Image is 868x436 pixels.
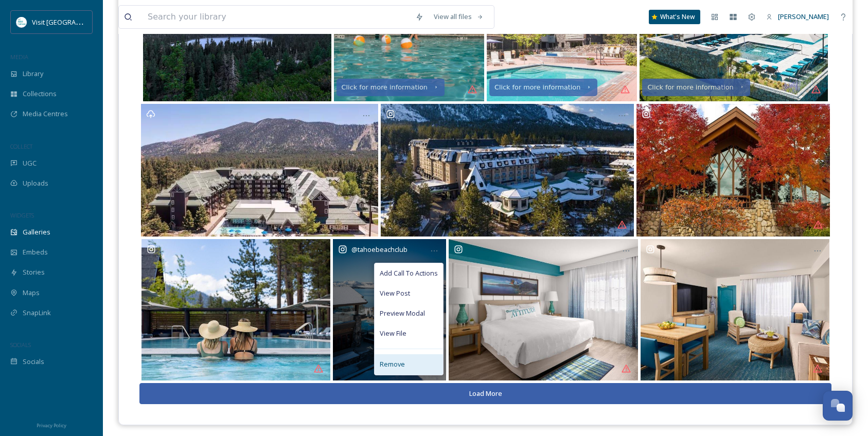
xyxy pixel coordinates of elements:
[23,357,44,367] span: Socials
[380,288,410,298] span: View Post
[23,158,37,168] span: UGC
[139,383,831,404] button: Load More
[429,7,489,27] a: View all files
[37,419,66,431] a: Privacy Policy
[23,178,48,188] span: Uploads
[37,422,66,429] span: Privacy Policy
[448,239,640,380] a: Mountain latitude 🌲 Island attitude 🌴 Head to the link in our bio to learn more about our SOON TO...
[23,227,50,237] span: Galleries
[380,308,425,318] span: Preview Modal
[375,283,443,303] a: View Post
[640,239,831,380] a: Looking forward to kicking back and enjoying our laid-back, toes-in-the-sand, island vibes from t...
[10,211,34,219] span: WIDGETS
[380,268,438,278] span: Add Call To Actions
[10,142,32,150] span: COLLECT
[23,288,40,298] span: Maps
[380,329,406,338] span: View File
[331,239,447,380] a: @tahoebeachclubAdd Call To ActionsView PostPreview ModalView FileRemoveWith world-class amenities...
[23,89,57,99] span: Collections
[380,359,405,369] span: Remove
[32,17,112,27] span: Visit [GEOGRAPHIC_DATA]
[16,17,27,27] img: download.jpeg
[143,6,410,28] input: Search your library
[647,84,733,91] div: Click for more information
[10,341,31,349] span: SOCIALS
[140,239,331,380] a: Summer is almost here! ☀️ Have you booked your plans yet? With endless adventures to experience a...
[23,247,48,257] span: Embeds
[761,7,834,27] a: [PERSON_NAME]
[778,12,829,21] span: [PERSON_NAME]
[342,84,428,91] div: Click for more information
[823,391,853,421] button: Open Chat
[351,245,408,254] span: @ tahoebeachclub
[649,10,700,24] a: What's New
[494,84,580,91] div: Click for more information
[10,53,28,61] span: MEDIA
[635,104,831,237] a: Fall has arrived at Edgewood Tahoe 🍁 As the leaves change, so do our adventures. We welcome you t...
[23,109,68,119] span: Media Centres
[23,69,43,79] span: Library
[23,267,45,277] span: Stories
[23,308,51,318] span: SnapLink
[379,104,635,237] a: Escape to paradise at Margaritaville Lake Tahoe! Whether you're soaking up the sun with a cocktai...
